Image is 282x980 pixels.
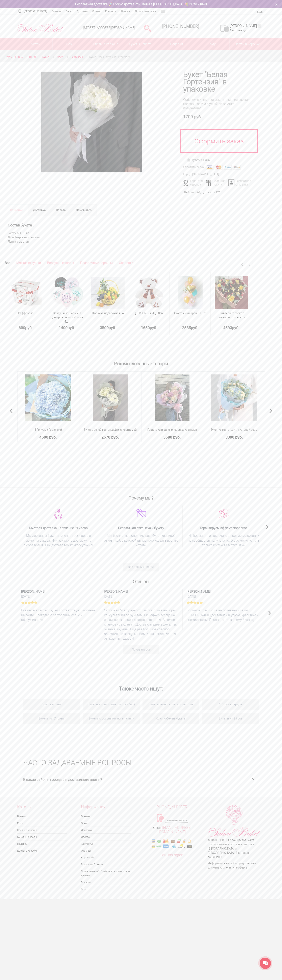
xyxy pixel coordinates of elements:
[192,172,219,176] div: [GEOGRAPHIC_DATA]
[104,594,178,599] time: [DATE]
[89,56,130,58] span: Букет "Белая Гортензия" в упаковке
[17,840,67,847] a: Подарки
[71,56,83,58] span: Гортензия
[182,179,205,186] div: Гарантия сервиса
[123,563,159,571] a: Все преимущества
[21,533,96,547] span: Мы доставим букет в течение трех часов с момента заказа. Или закажите доставку на любое время. Мы...
[227,179,250,186] div: Бесплатная открытка
[81,840,131,847] a: Контакты
[17,813,67,820] a: Букеты
[10,72,174,172] a: Увеличить
[53,38,88,50] a: Розы
[42,56,51,58] span: Букеты
[17,820,67,827] a: Розы
[23,699,80,710] a: Золотые розы
[230,24,261,28] a: [PERSON_NAME]
[269,404,273,416] span: Next
[21,608,96,622] p: Все первоклассно. Букет соответствует картинке на сайте. Благодарю за хороший севис и обслуживание.
[8,223,250,227] h2: Состав букета :
[232,325,240,330] span: руб.
[17,827,67,833] a: Цветы в корзине
[183,114,253,119] div: 1700 руб.
[21,589,96,594] span: [PERSON_NAME]
[81,847,131,854] a: Отзывы
[206,435,262,439] a: 3000 руб.
[257,10,262,13] a: Вход
[104,533,178,547] span: Мы бесплатно дополним ваш букет красивой открыткой, в которой вы можете указать все что хотите.
[182,325,191,330] span: 2585
[219,509,229,518] img: xj0peb8qgrapz1vtotzmzux6uv3ncvrb.png.webp
[178,276,203,309] img: Фонтан из шаров, 11 шт.
[104,608,178,641] p: Огромная благодарность за помощь в выборе и консультации по букетам. Менеджер всегда на связи, вс...
[81,834,131,840] a: Оплата
[18,312,33,315] a: Раффаэлло
[160,22,202,34] a: [PHONE_NUMBER]
[59,325,68,330] span: 1400
[183,165,204,169] div: Оплатить легко:
[187,589,261,594] span: [PERSON_NAME]
[268,606,271,618] span: Next
[14,2,268,6] div: Бесплатная доставка 🚀 Нужно доставить цветы в [GEOGRAPHIC_DATA] 💐 ? Это к нам!
[9,276,42,309] img: Раффаэлло
[215,276,248,309] img: Шляпная коробка с розами и конфетами
[5,216,253,247] div: Гортензия - 1 шт Дизайнерская упаковка Лента атласная
[71,55,83,59] a: Гортензия
[165,818,188,823] a: Заказать звонок
[22,8,49,14] a: [GEOGRAPHIC_DATA]
[187,158,192,162] img: Купить в 1 клик
[5,204,28,216] a: Описание
[134,276,164,309] img: Медведь Тони 50см
[183,98,253,110] div: Соберем в день доставки, только из свежих цветов и затем с улыбкой вручим получателю.
[233,165,241,170] img: Яндекс Деньги
[5,55,36,59] a: Цветы [GEOGRAPHIC_DATA]
[187,526,261,530] span: Гарантируем эффект сюрприза
[82,428,138,432] span: Букет с белой гортензией и хризантемой
[83,713,140,724] a: Букеты с розовыми тюльпанами
[25,374,71,421] img: 5 Голубых Гортензий
[16,261,41,266] a: Мягкие игрушки
[23,772,259,787] h3: В какие районы города вы доставляете цветы?
[81,854,131,861] a: Карта сайта
[17,805,67,812] span: Каталог
[81,879,131,886] a: Возврат
[83,699,140,710] a: Букеты из синих цветов (голубых)
[211,374,257,421] img: Букет из гортензии и кустовой розы
[51,204,71,216] a: Оплата
[187,533,261,547] span: Информация о заказчике и предмете доставки не сообщается получателю. О вас могут узнать только из...
[184,190,221,195] div: Рейтинг /5, голосов: .
[228,838,254,842] a: Салон цветов Букет
[155,374,189,421] img: Гортензии и одноголовая хризантема
[208,805,260,838] img: Цветы Нижний Новгород
[25,325,33,330] span: руб.
[81,827,131,833] a: Доставка
[123,38,159,50] a: Букеты невесты
[21,526,96,530] span: Быстрая доставка - в течение 3х часов
[50,276,83,309] img: Воздушные шары «С Днём рождения» (бохо) - 5шт
[81,861,131,868] a: Вопросы - Ответы
[183,71,253,93] h1: Букет "Белая Гортензия" в упаковке
[160,853,184,857] a: Наш Instagram
[136,509,146,517] img: lqujz6tg70lr11blgb98vet7mq1ldwxz.png.webp
[88,38,123,50] a: Цветы в корзине
[230,29,249,32] span: В корзине пусто
[71,204,97,216] a: Самовывоз
[174,312,206,315] a: Фонтан из шаров, 11 шт.
[162,24,199,29] span: [PHONE_NUMBER]
[206,428,262,432] span: Букет из гортензии и кустовой розы
[17,847,67,854] a: Цветы в коробке
[202,713,259,724] a: Букеты из 25 роз
[224,165,232,170] img: Webmoney
[51,312,83,323] a: Воздушные шары «С Днём рождения» (бохо) - 5шт
[104,589,178,594] span: [PERSON_NAME]
[92,312,124,315] span: Корзина подарочная - 4
[143,699,199,710] a: Букеты невесты из розовых роз
[204,179,228,186] div: Баллы за покупки
[5,261,10,266] a: Все
[208,862,256,869] span: Информация на сайте представлена для ознакомления - не оферта.
[119,8,133,14] a: Отзывы
[218,312,245,319] a: Шляпная коробка с розами и конфетами
[57,56,65,58] span: Цветы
